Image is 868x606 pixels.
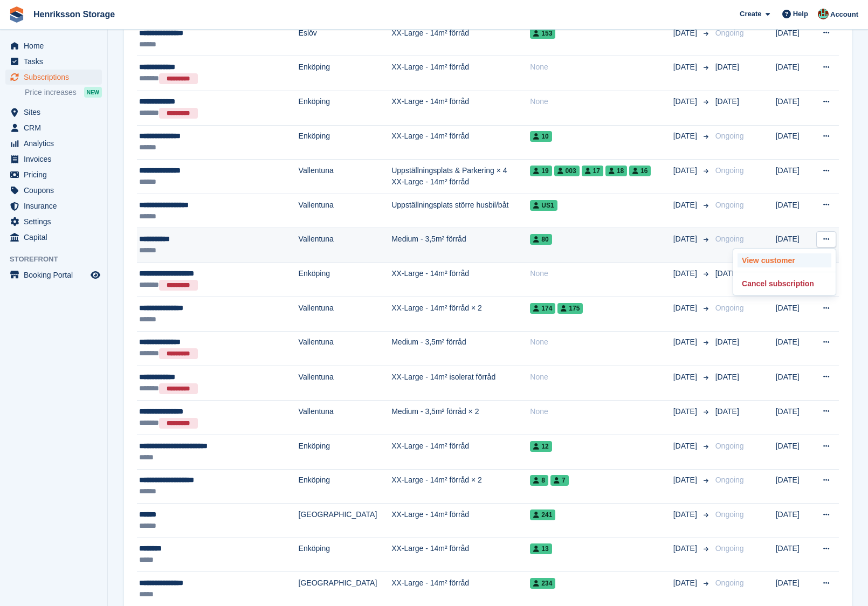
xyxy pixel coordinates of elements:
[738,253,831,267] a: View customer
[673,130,699,142] span: [DATE]
[299,91,392,125] td: Enköping
[530,131,552,142] span: 10
[776,125,812,160] td: [DATE]
[10,254,107,265] span: Storefront
[391,297,530,332] td: XX-Large - 14m² förråd × 2
[715,407,739,416] span: [DATE]
[391,125,530,160] td: XX-Large - 14m² förråd
[299,263,392,297] td: Enköping
[776,91,812,125] td: [DATE]
[776,22,812,56] td: [DATE]
[530,96,673,107] div: None
[673,302,699,314] span: [DATE]
[391,56,530,91] td: XX-Large - 14m² förråd
[830,9,858,20] span: Account
[715,476,744,484] span: Ongoing
[673,233,699,245] span: [DATE]
[715,338,739,346] span: [DATE]
[715,269,739,278] span: [DATE]
[391,228,530,263] td: Medium - 3,5m² förråd
[299,435,392,469] td: Enköping
[530,28,555,39] span: 153
[557,303,583,314] span: 175
[391,194,530,228] td: Uppställningsplats större husbil/båt
[818,9,829,19] img: Isak Martinelle
[715,579,744,587] span: Ongoing
[605,166,627,176] span: 18
[740,9,761,19] span: Create
[715,510,744,519] span: Ongoing
[299,297,392,332] td: Vallentuna
[673,268,699,279] span: [DATE]
[24,70,88,85] span: Subscriptions
[715,442,744,450] span: Ongoing
[776,331,812,366] td: [DATE]
[24,267,88,283] span: Booking Portal
[715,97,739,106] span: [DATE]
[299,125,392,160] td: Enköping
[629,166,651,176] span: 16
[391,469,530,504] td: XX-Large - 14m² förråd × 2
[5,198,102,214] a: menu
[550,475,569,486] span: 7
[776,469,812,504] td: [DATE]
[84,87,102,98] div: NEW
[776,228,812,263] td: [DATE]
[299,331,392,366] td: Vallentuna
[530,543,552,554] span: 13
[391,538,530,572] td: XX-Large - 14m² förråd
[715,544,744,553] span: Ongoing
[24,167,88,182] span: Pricing
[738,277,831,291] p: Cancel subscription
[299,504,392,538] td: [GEOGRAPHIC_DATA]
[5,151,102,167] a: menu
[776,504,812,538] td: [DATE]
[776,160,812,194] td: [DATE]
[299,56,392,91] td: Enköping
[5,136,102,151] a: menu
[673,406,699,417] span: [DATE]
[25,86,102,98] a: Price increases NEW
[554,166,580,176] span: 003
[715,235,744,243] span: Ongoing
[776,56,812,91] td: [DATE]
[530,303,555,314] span: 174
[25,87,77,98] span: Price increases
[5,267,102,283] a: menu
[530,336,673,348] div: None
[9,6,25,23] img: stora-icon-8386f47178a22dfd0bd8f6a31ec36ba5ce8667c1dd55bd0f319d3a0aa187defe.svg
[24,183,88,198] span: Coupons
[5,70,102,85] a: menu
[673,165,699,176] span: [DATE]
[299,469,392,504] td: Enköping
[673,509,699,520] span: [DATE]
[673,371,699,383] span: [DATE]
[24,136,88,151] span: Analytics
[299,22,392,56] td: Eslöv
[5,120,102,135] a: menu
[299,228,392,263] td: Vallentuna
[5,214,102,229] a: menu
[299,366,392,400] td: Vallentuna
[24,38,88,53] span: Home
[24,54,88,69] span: Tasks
[530,268,673,279] div: None
[391,366,530,400] td: XX-Large - 14m² isolerat förråd
[673,474,699,486] span: [DATE]
[715,63,739,71] span: [DATE]
[299,194,392,228] td: Vallentuna
[299,160,392,194] td: Vallentuna
[530,371,673,383] div: None
[776,538,812,572] td: [DATE]
[673,543,699,554] span: [DATE]
[776,194,812,228] td: [DATE]
[530,578,555,589] span: 234
[24,105,88,120] span: Sites
[530,166,552,176] span: 19
[29,5,119,23] a: Henriksson Storage
[299,538,392,572] td: Enköping
[673,61,699,73] span: [DATE]
[673,440,699,452] span: [DATE]
[776,366,812,400] td: [DATE]
[391,504,530,538] td: XX-Large - 14m² förråd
